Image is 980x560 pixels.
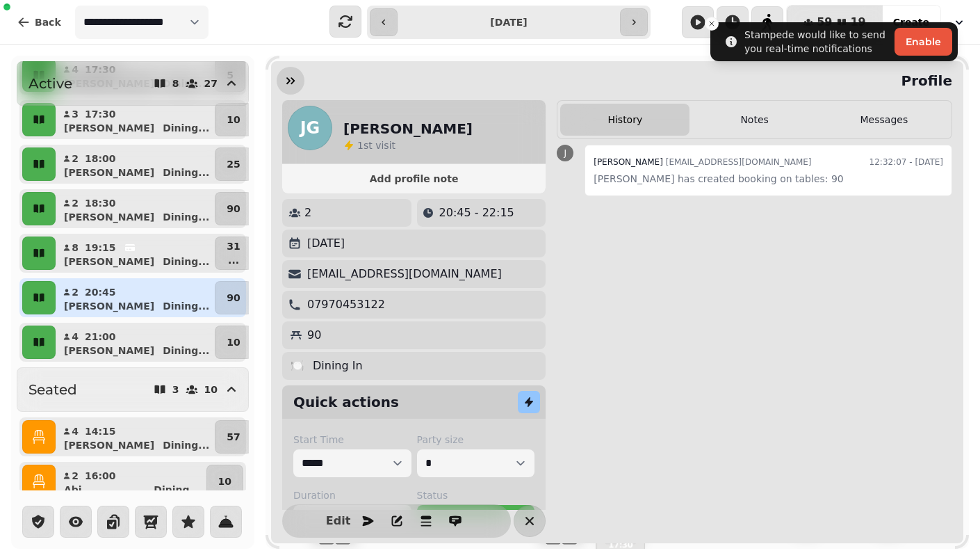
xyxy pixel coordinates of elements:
p: 3 [172,385,179,394]
h2: Seated [28,380,77,399]
p: 10 [227,335,240,349]
p: 18:00 [85,152,116,166]
p: [PERSON_NAME] [64,166,154,179]
p: 2 [71,196,79,210]
label: Duration [293,488,411,502]
p: 14:15 [85,424,116,438]
p: Abi [64,483,82,497]
p: 16:00 [85,469,116,483]
p: Dining ... [163,121,209,135]
button: Messages [819,104,949,136]
button: Back [6,6,72,39]
p: [PERSON_NAME] [64,438,154,452]
p: Dining ... [163,299,209,313]
span: Edit [330,515,347,527]
p: [EMAIL_ADDRESS][DOMAIN_NAME] [307,266,502,282]
p: 10 [227,113,240,127]
p: 57 [227,430,240,444]
span: JG [300,120,320,136]
button: 90 [215,192,252,225]
label: Status [417,488,535,502]
div: [EMAIL_ADDRESS][DOMAIN_NAME] [594,154,811,170]
p: 2 [71,469,79,483]
span: Back [35,17,61,27]
p: Dining ... [154,483,200,497]
p: [PERSON_NAME] [64,299,154,313]
button: 31... [215,237,252,270]
button: 216:00AbiDining... [58,465,204,498]
h2: Active [28,74,72,93]
p: 21:00 [85,330,116,344]
button: 10 [215,326,252,359]
button: 5919 [787,6,883,39]
div: Stampede would like to send you real-time notifications [744,28,889,56]
button: 218:00[PERSON_NAME]Dining... [58,147,212,181]
p: Dining ... [163,255,209,269]
p: 🍽️ [291,358,304,374]
button: Edit [325,507,352,535]
p: 07970453122 [307,296,385,313]
button: Add profile note [288,170,540,188]
button: 10 [206,465,243,498]
p: [PERSON_NAME] [64,121,154,135]
p: 90 [227,291,240,305]
span: [PERSON_NAME] [594,157,663,167]
p: 4 [71,424,79,438]
p: Dining ... [163,438,209,452]
p: [PERSON_NAME] [64,210,154,224]
p: Dining In [313,358,363,374]
button: Enable [895,28,952,56]
span: st [364,140,375,151]
button: Create [882,6,940,39]
p: 8 [172,79,179,88]
button: 90 [215,281,252,314]
button: 25 [215,147,252,181]
p: 20:45 - 22:15 [439,205,514,221]
span: J [564,149,566,157]
p: 4 [71,330,79,344]
p: 20:45 [85,285,116,299]
h2: Quick actions [293,392,399,412]
p: 90 [227,202,240,216]
label: Start Time [293,433,411,447]
p: ... [227,253,240,267]
p: 19:15 [85,241,116,255]
h2: [PERSON_NAME] [343,119,473,138]
p: Dining ... [163,344,209,358]
span: Add profile note [299,174,529,184]
p: 2 [71,285,79,299]
p: visit [357,138,395,152]
label: Party size [417,433,535,447]
p: [PERSON_NAME] [64,344,154,358]
p: Dining ... [163,166,209,179]
button: History [560,104,689,136]
p: [PERSON_NAME] has created booking on tables: 90 [594,170,943,187]
p: 90 [307,327,321,344]
p: 27 [204,79,218,88]
p: 25 [227,157,240,171]
button: 414:15[PERSON_NAME]Dining... [58,420,212,454]
button: Active827 [17,61,249,106]
p: 18:30 [85,196,116,210]
p: 31 [227,239,240,253]
button: Seated310 [17,367,249,412]
p: 10 [218,474,231,488]
button: 10 [215,103,252,136]
p: [PERSON_NAME] [64,255,154,269]
button: 421:00[PERSON_NAME]Dining... [58,326,212,359]
p: 2 [304,205,311,221]
p: 3 [71,107,79,121]
time: 12:32:07 - [DATE] [869,154,943,170]
p: 17:30 [85,107,116,121]
button: Notes [689,104,819,136]
button: Close toast [705,17,719,31]
p: [DATE] [307,235,345,252]
h2: Profile [895,71,952,90]
button: 57 [215,420,252,454]
span: 1 [357,140,364,151]
p: 2 [71,152,79,166]
button: 819:15[PERSON_NAME]Dining... [58,237,212,270]
p: 8 [71,241,79,255]
button: 220:45[PERSON_NAME]Dining... [58,281,212,314]
button: 317:30[PERSON_NAME]Dining... [58,103,212,136]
